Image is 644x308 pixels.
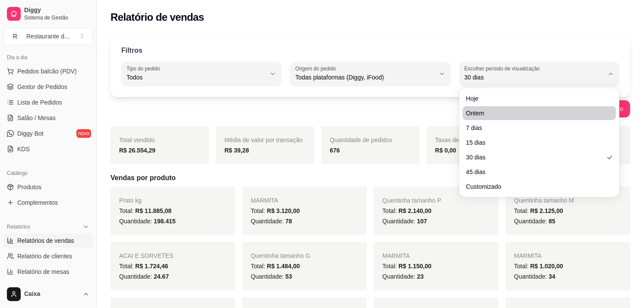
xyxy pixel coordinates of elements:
label: Tipo do pedido [126,65,163,72]
span: 45 dias [466,168,604,176]
span: Quantidade: [382,273,424,280]
span: Taxas de entrega [435,137,481,143]
span: Hoje [466,94,604,103]
span: Total: [514,263,563,270]
span: Total: [119,263,168,270]
span: R$ 1.150,00 [398,263,431,270]
span: Quantidade: [251,218,292,225]
span: Média de valor por transação [224,137,303,143]
div: Dia a dia [3,51,93,64]
span: Quantidade: [251,273,292,280]
span: Relatório de mesas [17,267,69,276]
span: Quantidade: [119,273,169,280]
span: R$ 11.885,08 [135,207,171,214]
span: 7 dias [466,124,604,132]
span: Ontem [466,109,604,117]
strong: R$ 0,00 [435,147,456,154]
span: MARMITA [382,252,410,259]
span: Customizado [466,182,604,191]
span: Quantidade: [514,273,556,280]
h5: Vendas por produto [110,173,630,183]
span: Quentinha tamanho P [382,197,441,204]
span: Total: [119,207,171,214]
span: R$ 2.140,00 [398,207,431,214]
span: MARMITA [514,252,542,259]
span: Quentinha tamanho M [514,197,574,204]
span: 85 [549,218,556,225]
span: Relatórios [7,223,30,230]
span: Relatório de clientes [17,252,72,260]
label: Escolher período de visualização [464,65,543,72]
span: Diggy Bot [17,129,44,138]
span: 34 [549,273,556,280]
span: Total: [514,207,563,214]
span: Caixa [24,290,79,298]
span: R [11,32,19,41]
span: Todas plataformas (Diggy, iFood) [295,73,435,82]
span: Pedidos balcão (PDV) [17,67,77,76]
span: Salão / Mesas [17,114,56,122]
span: Total: [251,263,300,270]
span: R$ 1.484,00 [267,263,300,270]
span: Produtos [17,183,41,191]
span: Total: [251,207,300,214]
span: KDS [17,145,30,153]
span: R$ 2.125,00 [530,207,563,214]
span: Quantidade de pedidos [330,137,392,143]
span: Prato kg [119,197,142,204]
p: Filtros [121,45,142,56]
span: Total vendido [119,137,155,143]
span: 53 [285,273,292,280]
span: R$ 3.120,00 [267,207,300,214]
span: Quentinha tamanho G [251,252,310,259]
span: Diggy [24,6,89,14]
span: 30 dias [464,73,604,82]
span: 15 dias [466,138,604,147]
span: Quantidade: [119,218,176,225]
h2: Relatório de vendas [110,10,204,24]
span: Quantidade: [382,218,427,225]
span: R$ 1.020,00 [530,263,563,270]
span: 198.415 [154,218,176,225]
span: Quantidade: [514,218,556,225]
span: Relatórios de vendas [17,236,74,245]
span: Total: [382,207,432,214]
span: 24.67 [154,273,169,280]
label: Origem do pedido [295,65,339,72]
span: R$ 1.724,46 [135,263,168,270]
div: Catálogo [3,166,93,180]
span: Total: [382,263,432,270]
span: 78 [285,218,292,225]
span: Complementos [17,198,58,207]
span: Todos [126,73,266,82]
span: MARMITA [251,197,278,204]
strong: 676 [330,147,340,154]
span: 23 [417,273,424,280]
span: Lista de Pedidos [17,98,62,107]
span: 107 [417,218,427,225]
span: 30 dias [466,153,604,162]
strong: R$ 26.554,29 [119,147,155,154]
strong: R$ 39,28 [224,147,249,154]
span: ACAI E SORVETES [119,252,174,259]
span: Sistema de Gestão [24,14,89,21]
div: Restaurante d ... [26,32,69,41]
span: Gestor de Pedidos [17,83,67,91]
button: Select a team [3,28,93,45]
